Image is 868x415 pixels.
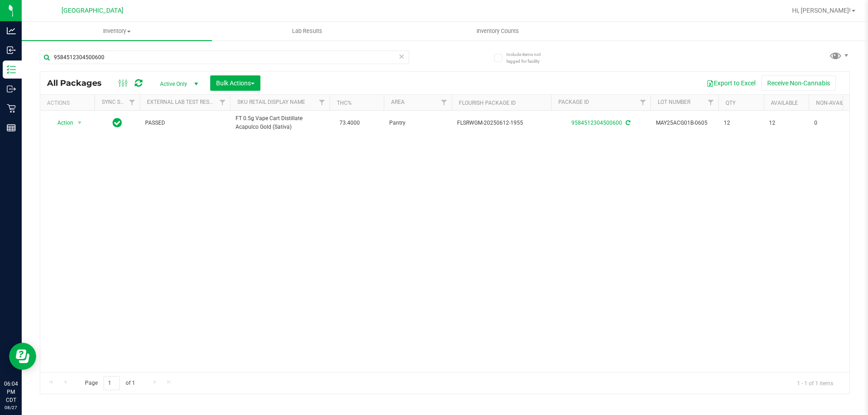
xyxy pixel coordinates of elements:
a: Area [391,99,405,105]
span: 12 [724,119,758,127]
p: 06:04 PM CDT [4,380,18,404]
span: Page of 1 [77,376,142,390]
input: 1 [104,376,120,390]
a: Sync Status [102,99,137,105]
a: Package ID [558,99,589,105]
span: Clear [398,51,405,62]
a: Sku Retail Display Name [237,99,305,105]
div: Actions [47,100,91,106]
span: Include items not tagged for facility [506,51,552,65]
span: In Sync [113,117,122,129]
a: Filter [636,95,651,110]
a: Inventory Counts [402,22,593,41]
span: Action [49,117,74,129]
inline-svg: Reports [7,123,16,132]
span: All Packages [47,78,111,88]
a: Filter [315,95,330,110]
span: MAY25ACG01B-0605 [656,119,713,127]
iframe: Resource center [9,343,36,370]
a: THC% [337,100,352,106]
a: External Lab Test Result [147,99,218,105]
inline-svg: Inventory [7,65,16,74]
a: Filter [437,95,452,110]
a: Filter [125,95,140,110]
a: 9584512304500600 [571,120,622,126]
span: 73.4000 [335,117,364,130]
inline-svg: Analytics [7,26,16,35]
a: Non-Available [816,100,856,106]
a: Available [771,100,798,106]
a: Filter [215,95,230,110]
a: Flourish Package ID [459,100,516,106]
inline-svg: Inbound [7,46,16,55]
inline-svg: Outbound [7,84,16,93]
span: Sync from Compliance System [624,120,630,126]
span: 12 [769,119,803,127]
span: Pantry [389,119,446,127]
button: Export to Excel [701,75,761,91]
span: 1 - 1 of 1 items [790,376,840,390]
a: Filter [703,95,718,110]
span: Hi, [PERSON_NAME]! [792,7,851,14]
span: FLSRWGM-20250612-1955 [457,119,546,127]
inline-svg: Retail [7,104,16,113]
p: 08/27 [4,404,18,411]
span: Lab Results [280,27,335,35]
a: Inventory [22,22,212,41]
input: Search Package ID, Item Name, SKU, Lot or Part Number... [40,51,409,64]
span: select [74,117,85,129]
a: Lab Results [212,22,402,41]
span: PASSED [145,119,225,127]
button: Bulk Actions [210,75,260,91]
span: 0 [814,119,849,127]
a: Lot Number [658,99,690,105]
a: Qty [726,100,736,106]
span: [GEOGRAPHIC_DATA] [61,7,123,14]
span: Inventory Counts [464,27,531,35]
button: Receive Non-Cannabis [761,75,836,91]
span: Bulk Actions [216,79,255,87]
span: Inventory [22,27,212,35]
span: FT 0.5g Vape Cart Distillate Acapulco Gold (Sativa) [236,114,324,131]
